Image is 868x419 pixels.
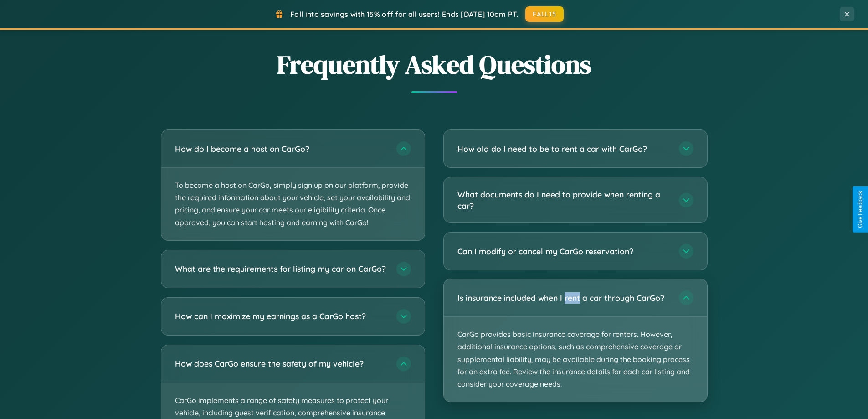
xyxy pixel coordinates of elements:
[457,189,670,211] h3: What documents do I need to provide when renting a car?
[175,310,387,322] h3: How can I maximize my earnings as a CarGo host?
[457,246,670,257] h3: Can I modify or cancel my CarGo reservation?
[175,263,387,274] h3: What are the requirements for listing my car on CarGo?
[457,143,670,155] h3: How old do I need to be to rent a car with CarGo?
[444,317,707,402] p: CarGo provides basic insurance coverage for renters. However, additional insurance options, such ...
[175,358,387,369] h3: How does CarGo ensure the safety of my vehicle?
[857,191,863,228] div: Give Feedback
[161,47,708,82] h2: Frequently Asked Questions
[161,168,425,240] p: To become a host on CarGo, simply sign up on our platform, provide the required information about...
[457,292,670,304] h3: Is insurance included when I rent a car through CarGo?
[290,10,519,19] span: Fall into savings with 15% off for all users! Ends [DATE] 10am PT.
[525,6,564,22] button: FALL15
[175,143,387,155] h3: How do I become a host on CarGo?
